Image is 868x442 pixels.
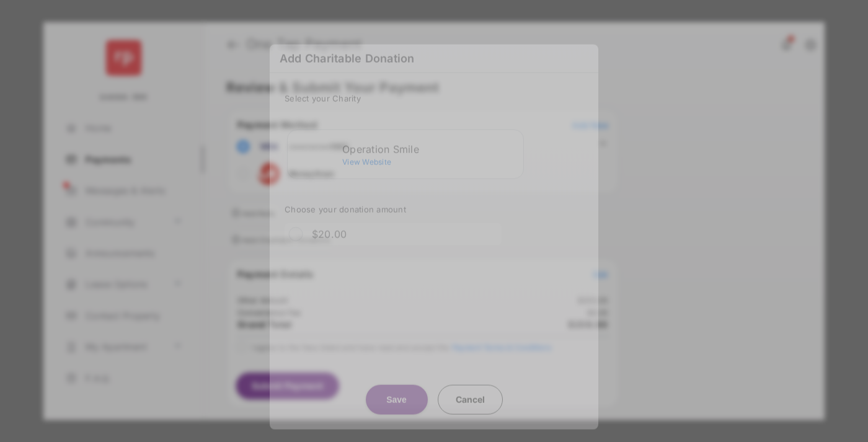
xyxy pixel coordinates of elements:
span: Choose your donation amount [285,204,406,214]
h6: Add Charitable Donation [270,44,598,73]
button: Save [366,385,428,415]
label: $20.00 [312,228,347,240]
span: Select your Charity [285,93,361,103]
span: View Website [342,157,391,166]
button: Cancel [438,384,503,414]
div: Operation Smile [342,143,518,154]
